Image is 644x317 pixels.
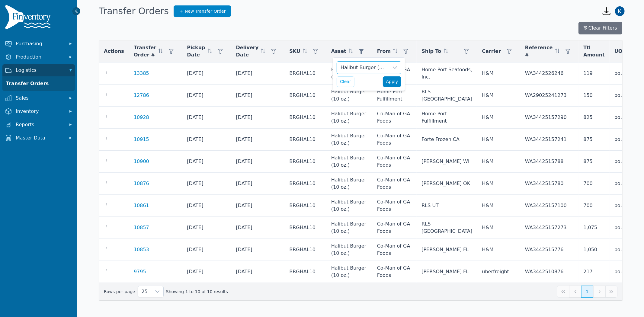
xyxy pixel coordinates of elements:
td: Home Port Fulfillment [417,107,477,129]
td: [DATE] [231,151,285,173]
td: RLS [GEOGRAPHIC_DATA] [417,85,477,107]
td: H&M [477,129,521,151]
button: Purchasing [2,38,75,50]
td: WA34425157241 [520,129,578,151]
td: WA34425157273 [520,217,578,239]
td: Halibut Burger (10 oz.) [326,173,372,195]
td: [DATE] [182,151,231,173]
td: H&M [477,173,521,195]
td: [DATE] [231,173,285,195]
td: [DATE] [231,195,285,217]
span: Transfer Order # [134,44,156,59]
td: WA3442510876 [520,261,578,283]
a: 10861 [134,202,149,209]
td: pounds [610,217,637,239]
span: New Transfer Order [185,8,226,14]
td: [DATE] [182,195,231,217]
td: Halibut Burger (10 oz.) [326,239,372,261]
td: 150 [579,85,610,107]
td: [DATE] [182,62,231,85]
td: pounds [610,129,637,151]
td: BRGHAL10 [284,239,326,261]
span: UOM [614,48,627,55]
td: [DATE] [231,261,285,283]
td: pounds [610,195,637,217]
span: Actions [104,48,124,55]
td: BRGHAL10 [284,217,326,239]
span: Showing 1 to 10 of 10 results [166,289,228,295]
td: Co-Man of GA Foods [372,151,417,173]
span: Delivery Date [236,44,259,59]
td: Halibut Burger (10 oz.) [326,261,372,283]
td: Co-Man of GA Foods [372,239,417,261]
span: Purchasing [16,40,64,47]
button: Inventory [2,105,75,117]
h1: Transfer Orders [99,6,169,17]
span: SKU [289,48,300,55]
button: Apply [383,76,402,87]
span: Sales [16,94,64,102]
td: [DATE] [182,85,231,107]
span: Master Data [16,134,64,142]
a: 10876 [134,180,149,187]
td: Co-Man of GA Foods [372,107,417,129]
button: Master Data [2,132,75,144]
button: Production [2,51,75,63]
span: Logistics [16,67,64,74]
td: Home Port Fulfillment [372,85,417,107]
a: 13385 [134,70,149,77]
td: BRGHAL10 [284,107,326,129]
td: pounds [610,62,637,85]
td: 700 [579,173,610,195]
td: BRGHAL10 [284,261,326,283]
td: [PERSON_NAME] FL [417,239,477,261]
a: 12786 [134,92,149,99]
td: Co-Man of GA Foods [372,195,417,217]
td: WA3442515780 [520,173,578,195]
button: Reports [2,119,75,131]
button: Page 1 [581,286,593,298]
span: Inventory [16,108,64,115]
a: Transfer Orders [4,78,74,90]
td: Halibut Burger (10 oz.) [326,129,372,151]
a: 10857 [134,224,149,231]
td: [DATE] [182,107,231,129]
td: [DATE] [182,217,231,239]
a: 10900 [134,158,149,165]
td: pounds [610,151,637,173]
span: Pickup Date [187,44,205,59]
td: pounds [610,85,637,107]
td: Halibut Burger (10 oz.) [326,195,372,217]
span: Carrier [482,48,501,55]
td: pounds [610,107,637,129]
td: RLS [GEOGRAPHIC_DATA] [417,217,477,239]
td: [DATE] [231,107,285,129]
td: pounds [610,239,637,261]
a: 9795 [134,268,146,275]
td: [DATE] [182,261,231,283]
td: BRGHAL10 [284,195,326,217]
a: New Transfer Order [174,5,231,17]
td: WA34425157100 [520,195,578,217]
td: [DATE] [182,239,231,261]
td: [DATE] [231,62,285,85]
a: 10853 [134,246,149,253]
a: 10928 [134,114,149,121]
a: 10915 [134,136,149,143]
td: H&M [477,62,521,85]
td: H&M [477,85,521,107]
td: H&M [477,107,521,129]
td: H&M [477,239,521,261]
button: Sales [2,92,75,104]
td: WA3442515776 [520,239,578,261]
td: uberfreight [477,261,521,283]
td: 1,075 [579,217,610,239]
td: 1,050 [579,239,610,261]
td: BRGHAL10 [284,85,326,107]
td: BRGHAL10 [284,62,326,85]
td: H&M [477,195,521,217]
td: [PERSON_NAME] FL [417,261,477,283]
td: WA29025241273 [520,85,578,107]
span: Asset [331,48,346,55]
td: Halibut Burger (10 oz.) [326,85,372,107]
